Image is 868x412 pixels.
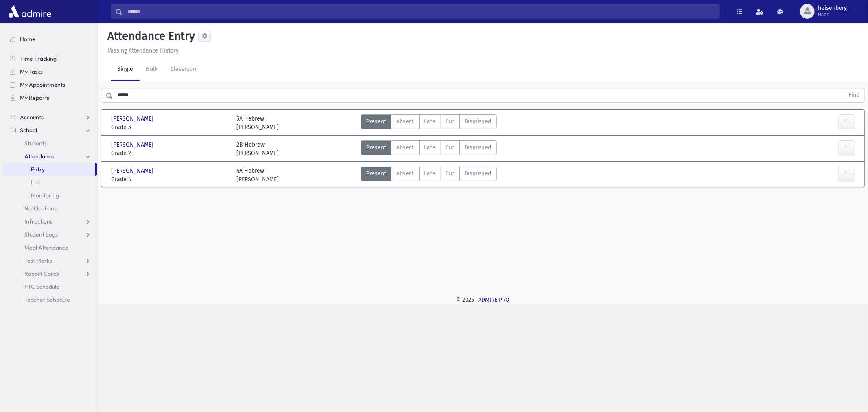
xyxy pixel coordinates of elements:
[3,52,97,65] a: Time Tracking
[3,280,97,293] a: PTC Schedule
[111,175,228,184] span: Grade 4
[31,192,59,199] span: Monitoring
[3,189,97,202] a: Monitoring
[107,47,179,54] u: Missing Attendance History
[111,149,228,158] span: Grade 2
[3,254,97,267] a: Test Marks
[24,140,47,147] span: Students
[3,124,97,137] a: School
[24,153,55,160] span: Attendance
[3,267,97,280] a: Report Cards
[111,114,155,123] span: [PERSON_NAME]
[236,114,279,131] div: 5A Hebrew [PERSON_NAME]
[20,114,44,121] span: Accounts
[844,88,864,102] button: Find
[31,166,45,173] span: Entry
[3,163,95,176] a: Entry
[396,169,414,178] span: Absent
[20,94,49,101] span: My Reports
[478,296,509,303] a: ADMIRE PRO
[366,143,386,152] span: Present
[20,127,37,134] span: School
[111,123,228,131] span: Grade 5
[31,179,40,186] span: List
[465,117,492,126] span: Dismissed
[140,58,164,81] a: Bulk
[3,150,97,163] a: Attendance
[3,241,97,254] a: Meal Attendance
[20,35,35,43] span: Home
[3,65,97,78] a: My Tasks
[236,140,279,158] div: 2B Hebrew [PERSON_NAME]
[3,33,97,46] a: Home
[20,81,65,88] span: My Appointments
[24,270,59,277] span: Report Cards
[111,58,140,81] a: Single
[236,167,279,184] div: 4A Hebrew [PERSON_NAME]
[465,143,492,152] span: Dismissed
[3,215,97,228] a: Infractions
[24,296,70,303] span: Teacher Schedule
[3,91,97,104] a: My Reports
[24,257,52,264] span: Test Marks
[24,205,57,212] span: Notifications
[396,143,414,152] span: Absent
[104,29,195,43] h5: Attendance Entry
[818,5,847,11] span: heisenberg
[366,117,386,126] span: Present
[3,293,97,306] a: Teacher Schedule
[24,283,59,290] span: PTC Schedule
[446,117,455,126] span: Cut
[424,117,436,126] span: Late
[20,55,57,62] span: Time Tracking
[24,231,58,238] span: Student Logs
[3,137,97,150] a: Students
[396,117,414,126] span: Absent
[111,140,155,149] span: [PERSON_NAME]
[24,218,52,225] span: Infractions
[424,143,436,152] span: Late
[818,11,847,18] span: User
[20,68,43,75] span: My Tasks
[361,167,497,184] div: AttTypes
[446,143,455,152] span: Cut
[361,140,497,158] div: AttTypes
[111,296,855,304] div: © 2025 -
[3,202,97,215] a: Notifications
[3,176,97,189] a: List
[3,78,97,91] a: My Appointments
[465,169,492,178] span: Dismissed
[122,4,719,19] input: Search
[424,169,436,178] span: Late
[446,169,455,178] span: Cut
[24,244,68,251] span: Meal Attendance
[3,228,97,241] a: Student Logs
[111,167,155,175] span: [PERSON_NAME]
[164,58,204,81] a: Classroom
[7,3,53,20] img: AdmirePro
[104,47,179,54] a: Missing Attendance History
[361,114,497,131] div: AttTypes
[366,169,386,178] span: Present
[3,111,97,124] a: Accounts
